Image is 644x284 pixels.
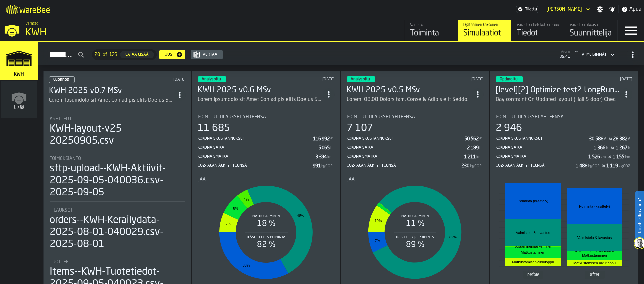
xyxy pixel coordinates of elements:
div: Title [198,114,334,120]
div: CO2-jalanjälki yhteensä [198,163,312,168]
button: button-Lataa lisää [120,51,154,58]
div: Updated: 22.8.2025 klo 17.21.40 Created: 2.5.2024 klo 12.25.03 [578,77,632,82]
div: Latest 28.08 Assignment, Items & Orders data Latest 28.08 Lay-out update, with minor Lay-out fixe... [347,96,472,104]
span: of [103,52,107,57]
div: Lorem Ipsumdolo sit Amet Con adipis elits Doeius 54.34 Temporinci, Utlab & Etdolo magn Aliqua 87.... [49,96,174,104]
div: Stat Arvo [613,136,627,142]
span: Lisää [14,105,24,110]
button: button-Uusi [159,50,185,59]
div: Lataa lisää [123,52,151,57]
div: Title [198,177,334,182]
span: Luonnos [53,78,69,82]
div: Title [50,259,185,265]
div: Stat Arvo [318,145,330,151]
div: sftp-upload--KWH-Aktiivit-2025-09-05-040036.csv-2025-09-05 [50,163,185,199]
div: 7 107 [347,122,373,134]
div: Updated: 5.9.2025 klo 8.46.28 Created: 3.9.2025 klo 16.43.23 [281,77,335,82]
label: button-toggle-Asetukset [594,6,606,13]
div: Toiminta [410,28,452,39]
div: Title [347,114,484,120]
div: Title [50,156,185,161]
div: Stat Arvo [464,154,476,160]
div: Varaston ulkoasu [570,23,612,27]
div: Stat Arvo [589,136,603,142]
span: km [327,155,333,160]
h3: KWH 2025 v0.5 MSv [347,85,472,96]
div: Bay contraint On Updated layout (Halli5 door) Checked with WareBee support [496,96,620,104]
div: status-3 2 [347,76,375,82]
span: 123 [109,52,117,57]
h3: KWH 2025 v0.7 MSv [49,86,174,96]
div: Kokonaisaika [347,145,467,150]
span: h [606,146,608,151]
div: Loremi 08.08 Dolorsitam, Conse & Adipis elit Seddoe 04.09 Tem-inc utlabo, etdo magna Ali-eni admi... [347,96,472,104]
div: Title [50,208,185,213]
div: KWH-layout-v25 20250905.csv [50,123,185,147]
span: Tilaukset [50,208,73,213]
div: 11 685 [198,122,230,134]
div: stat-Jaa [198,177,334,282]
div: Title [50,116,185,122]
div: Menu-tilaus [516,6,538,13]
span: 20 [95,52,100,57]
div: Title [496,114,632,120]
div: CO2-jalanjälki yhteensä [496,163,576,168]
div: stat-Poimitut tilaukset yhteensä [198,114,334,170]
h3: KWH 2025 v0.6 MSv [198,85,322,96]
span: kgCO2 [321,164,333,169]
span: kgCO2 [619,164,630,169]
div: Vertaa [200,52,220,57]
label: Tarvitsetko apua? [636,191,643,241]
span: km [625,155,630,160]
div: DropdownMenuValue-STEFAN Thilman [544,5,591,13]
div: Kokonaiskustannukset [198,136,313,141]
div: Kokonaismatka [198,154,315,159]
div: Stat Arvo [467,145,479,151]
div: Title [347,177,483,182]
div: status-3 2 [198,76,226,82]
span: Asettelu [50,116,71,122]
div: Stat Arvo [588,154,600,160]
span: Poimitut tilaukset yhteensä [496,114,564,120]
div: Lorem Ipsumdolo sit Amet Con adipis elits Doeius 54.34 Temporinci, Utlab & Etdolo magn Aliqua 87.... [198,96,322,104]
span: Jaa [198,177,206,182]
div: Stat Arvo [313,136,330,142]
div: Stat Arvo [616,145,627,151]
div: Tiedot [517,28,559,39]
label: button-toggle-Ilmoitukset [606,6,618,13]
a: link-to-/wh/new [1,81,37,120]
a: link-to-/wh/i/4fb45246-3b77-4bb5-b880-c337c3c5facb/simulations [458,20,511,41]
div: CO2-jalanjälki yhteensä [347,163,461,168]
span: km [476,155,482,160]
div: [level][2] Optimize test2 LongRun KWH v. 0.99 MSv [496,85,620,96]
div: 2 946 [496,122,522,134]
div: Varasto [410,23,452,27]
a: link-to-/wh/i/4fb45246-3b77-4bb5-b880-c337c3c5facb/feed/ [404,20,458,41]
div: Stat Arvo [576,163,587,169]
div: Minor Assigment and Item Set issues fixed Latest 28.08 Assignment, Items & Orders data Latest 28.... [49,96,174,104]
span: Optimoitu [500,77,518,81]
div: Stat Arvo [313,163,321,169]
div: Kokonaisaika [198,145,318,150]
span: h [479,146,482,151]
div: Stat Arvo [613,154,624,160]
div: DropdownMenuValue-4 [582,52,607,57]
span: 09.41 [560,54,578,59]
div: Kokonaiskustannukset [347,136,464,141]
span: Tuotteet [50,259,71,265]
div: stat-Jaa [347,177,483,282]
div: KWH [25,27,205,39]
div: stat-Tilaukset [50,208,185,253]
div: status-3 2 [496,76,523,82]
span: Jaa [347,177,355,182]
div: Digitaalinen kaksonen [463,23,506,27]
div: Stat Arvo [606,163,618,169]
text: after [590,272,600,277]
span: Toimeksianto [50,156,81,161]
